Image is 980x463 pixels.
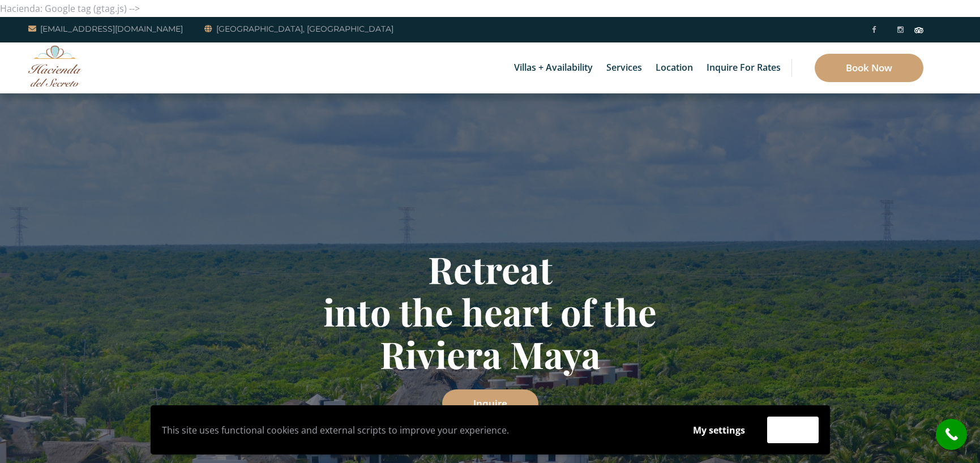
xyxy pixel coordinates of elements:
[508,42,598,93] a: Villas + Availability
[701,42,786,93] a: Inquire for Rates
[162,422,671,439] p: This site uses functional cookies and external scripts to improve your experience.
[601,42,648,93] a: Services
[682,417,756,443] button: My settings
[28,45,82,87] img: Awesome Logo
[815,54,923,82] a: Book Now
[204,22,393,36] a: [GEOGRAPHIC_DATA], [GEOGRAPHIC_DATA]
[939,422,964,447] i: call
[650,42,699,93] a: Location
[159,248,821,375] h1: Retreat into the heart of the Riviera Maya
[28,22,183,36] a: [EMAIL_ADDRESS][DOMAIN_NAME]
[914,27,923,33] img: Tripadvisor_logomark.svg
[442,389,538,418] a: Inquire
[767,417,819,443] button: Accept
[936,419,967,450] a: call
